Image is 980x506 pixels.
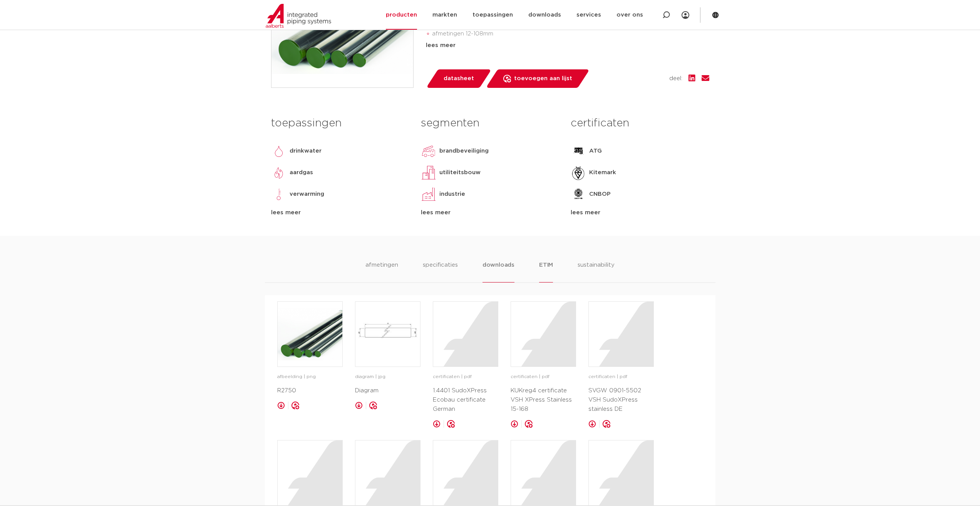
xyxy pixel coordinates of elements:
[277,301,343,367] a: image for R2750
[355,302,420,366] img: image for Diagram
[290,190,324,199] p: verwarming
[511,386,576,414] p: KUKreg4 certificate VSH XPress Stainless 15-168
[277,373,343,381] p: afbeelding | png
[271,116,409,131] h3: toepassingen
[421,208,559,217] div: lees meer
[511,373,576,381] p: certificaten | pdf
[588,373,654,381] p: certificaten | pdf
[433,373,498,381] p: certificaten | pdf
[355,386,420,395] p: Diagram
[421,187,436,202] img: industrie
[432,28,709,40] li: afmetingen 12-108mm
[578,261,615,282] li: sustainability
[423,261,458,282] li: specificaties
[355,373,420,381] p: diagram | jpg
[365,261,398,282] li: afmetingen
[539,261,553,282] li: ETIM
[589,190,611,199] p: CNBOP
[355,301,420,367] a: image for Diagram
[589,146,602,156] p: ATG
[433,386,498,414] p: 1.4401 SudoXPress Ecobau certificate German
[277,386,343,395] p: R2750
[439,146,489,156] p: brandbeveiliging
[571,143,586,159] img: ATG
[444,72,474,85] span: datasheet
[271,187,286,202] img: verwarming
[426,41,709,50] div: lees meer
[278,302,342,366] img: image for R2750
[439,190,465,199] p: industrie
[588,386,654,414] p: SVGW 0901-5502 VSH SudoXPress stainless DE
[571,208,709,217] div: lees meer
[589,168,616,177] p: Kitemark
[271,143,286,159] img: drinkwater
[421,116,559,131] h3: segmenten
[426,69,491,88] a: datasheet
[571,116,709,131] h3: certificaten
[482,261,514,282] li: downloads
[514,72,572,85] span: toevoegen aan lijst
[271,165,286,180] img: aardgas
[439,168,481,177] p: utiliteitsbouw
[571,165,586,180] img: Kitemark
[290,168,313,177] p: aardgas
[421,143,436,159] img: brandbeveiliging
[669,74,682,83] span: deel:
[290,146,322,156] p: drinkwater
[571,187,586,202] img: CNBOP
[421,165,436,180] img: utiliteitsbouw
[271,208,409,217] div: lees meer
